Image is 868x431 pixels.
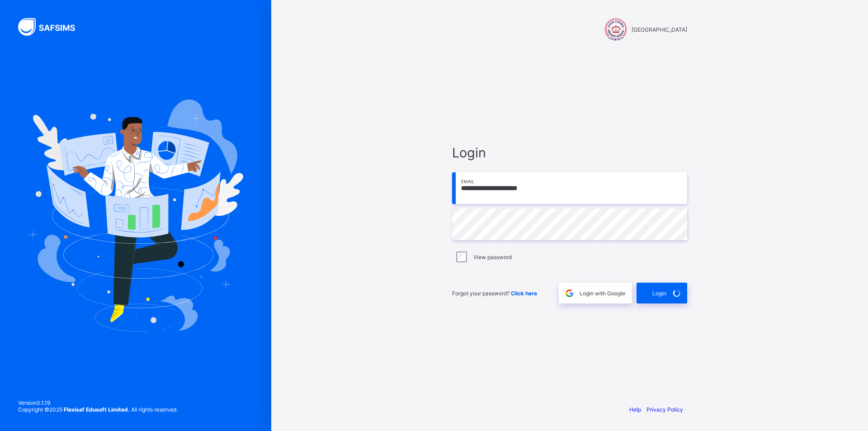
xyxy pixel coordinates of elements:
label: View password [473,254,512,260]
img: google.396cfc9801f0270233282035f929180a.svg [564,288,575,298]
span: Login with Google [580,290,625,297]
span: Version 0.1.19 [18,399,178,406]
strong: Flexisaf Edusoft Limited. [64,406,130,413]
img: SAFSIMS Logo [18,18,86,36]
span: Copyright © 2025 All rights reserved. [18,406,178,413]
img: Hero Image [28,99,243,331]
span: Login [452,145,687,161]
a: Click here [511,290,537,297]
a: Help [629,406,641,413]
span: [GEOGRAPHIC_DATA] [632,26,687,33]
a: Privacy Policy [646,406,683,413]
span: Forgot your password? [452,290,537,297]
span: Login [652,290,666,297]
